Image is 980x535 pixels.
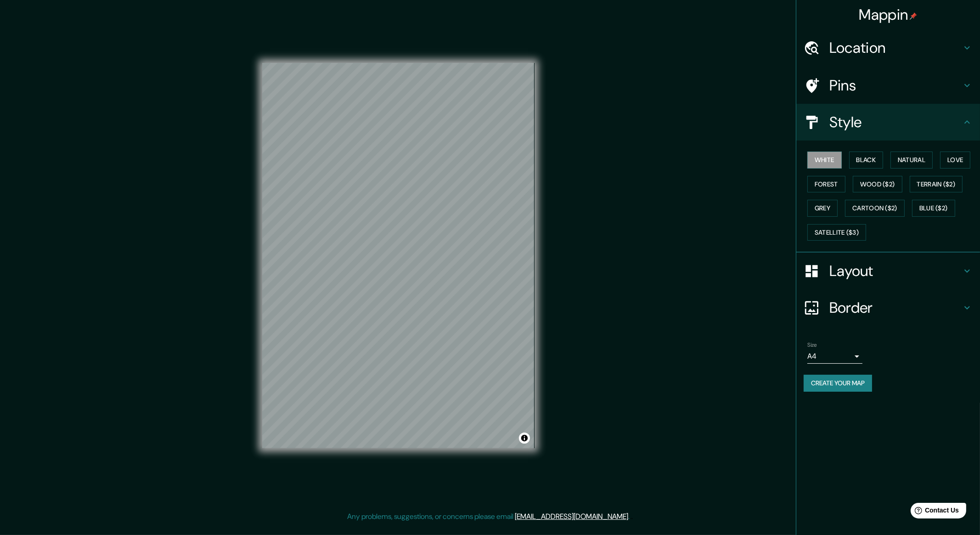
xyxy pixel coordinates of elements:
[829,39,962,57] h4: Location
[898,499,970,525] iframe: Help widget launcher
[796,29,980,66] div: Location
[807,349,862,364] div: A4
[804,375,872,392] button: Create your map
[829,76,962,95] h4: Pins
[262,63,535,448] canvas: Map
[890,152,933,169] button: Natural
[347,511,630,522] p: Any problems, suggestions, or concerns please email .
[807,200,838,217] button: Grey
[912,200,955,217] button: Blue ($2)
[849,152,884,169] button: Black
[796,253,980,289] div: Layout
[859,6,918,24] h4: Mappin
[796,104,980,141] div: Style
[807,341,817,349] label: Size
[910,12,917,20] img: pin-icon.png
[519,433,530,444] button: Toggle attribution
[515,512,628,521] a: [EMAIL_ADDRESS][DOMAIN_NAME]
[796,67,980,104] div: Pins
[807,224,866,241] button: Satellite ($3)
[940,152,970,169] button: Love
[807,176,845,193] button: Forest
[853,176,902,193] button: Wood ($2)
[796,289,980,326] div: Border
[829,113,962,131] h4: Style
[630,511,631,522] div: .
[829,298,962,317] h4: Border
[807,152,842,169] button: White
[910,176,963,193] button: Terrain ($2)
[631,511,633,522] div: .
[829,262,962,280] h4: Layout
[845,200,905,217] button: Cartoon ($2)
